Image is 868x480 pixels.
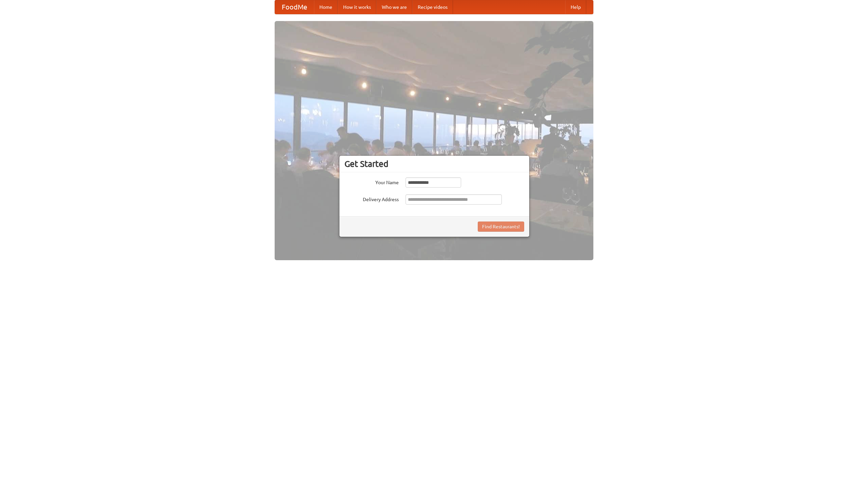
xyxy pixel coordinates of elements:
a: How it works [338,0,376,14]
a: FoodMe [275,0,314,14]
button: Find Restaurants! [478,222,524,232]
a: Who we are [376,0,412,14]
a: Recipe videos [412,0,453,14]
label: Delivery Address [344,194,399,203]
a: Home [314,0,338,14]
h3: Get Started [344,159,524,169]
label: Your Name [344,177,399,186]
a: Help [565,0,586,14]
